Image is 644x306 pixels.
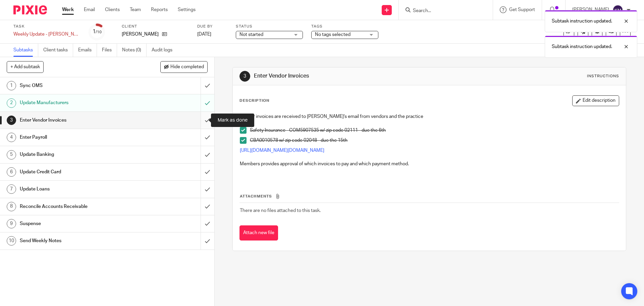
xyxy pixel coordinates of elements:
h1: Enter Vendor Invoices [20,115,136,125]
h1: Enter Payroll [20,132,136,142]
span: Hide completed [170,64,204,70]
div: 8 [7,202,16,211]
img: Pixie [13,5,47,14]
div: 4 [7,133,16,142]
h1: Send Weekly Notes [20,236,136,246]
a: [URL][DOMAIN_NAME][DOMAIN_NAME] [240,148,324,153]
p: Subtask instruction updated. [552,18,612,25]
div: Instructions [587,74,619,79]
h1: Reconcile Accounts Receivable [20,202,136,212]
a: Subtasks [13,44,38,57]
h1: Update Loans [20,184,136,194]
div: 3 [7,116,16,125]
span: [DATE] [197,32,211,37]
p: Description [239,98,269,103]
span: Not started [239,32,263,37]
h1: Sync OMS [20,81,136,91]
a: Reports [151,6,168,13]
div: 2 [7,98,16,108]
a: Client tasks [43,44,73,57]
div: 7 [7,184,16,194]
p: Subtask instruction updated. [552,43,612,50]
img: svg%3E [612,5,623,15]
span: No tags selected [315,32,351,37]
div: 10 [7,236,16,246]
button: + Add subtask [7,61,44,73]
a: Clients [105,6,120,13]
a: Team [130,6,141,13]
a: Notes (0) [122,44,147,57]
button: Edit description [572,95,619,106]
div: 5 [7,150,16,160]
h1: Enter Vendor Invoices [254,73,444,80]
div: 1 [93,28,102,36]
p: CBA0010578 w/ zip code 02048 - due the 15th [250,137,619,144]
label: Tags [311,24,378,29]
div: 3 [239,71,250,82]
span: Attachments [240,194,272,198]
h1: Update Banking [20,149,136,160]
div: Weekly Update - Fligor 2 [13,31,80,38]
a: Emails [78,44,97,57]
p: Members provides approval of which invoices to pay and which payment method. [240,161,619,167]
div: 1 [7,81,16,90]
a: Files [102,44,117,57]
h1: Update Credit Card [20,167,136,177]
button: Attach new file [239,225,278,241]
span: There are no files attached to this task. [240,208,321,213]
a: Audit logs [152,44,177,57]
p: [PERSON_NAME] [122,31,159,38]
h1: Suspense [20,219,136,229]
a: Settings [178,6,196,13]
p: Vendor invoices are received to [PERSON_NAME]'s email from vendors and the practice [240,113,619,120]
label: Due by [197,24,227,29]
label: Client [122,24,189,29]
div: 6 [7,167,16,177]
h1: Update Manufacturers [20,98,136,108]
small: /10 [96,30,102,34]
label: Task [13,24,80,29]
a: Email [84,6,95,13]
button: Hide completed [160,61,208,73]
label: Status [236,24,303,29]
p: Safety Insurance - COM5907535 w/ zip code 02111 - due the 6th [250,127,619,134]
div: 9 [7,219,16,228]
div: Weekly Update - [PERSON_NAME] 2 [13,31,80,38]
a: Work [62,6,74,13]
